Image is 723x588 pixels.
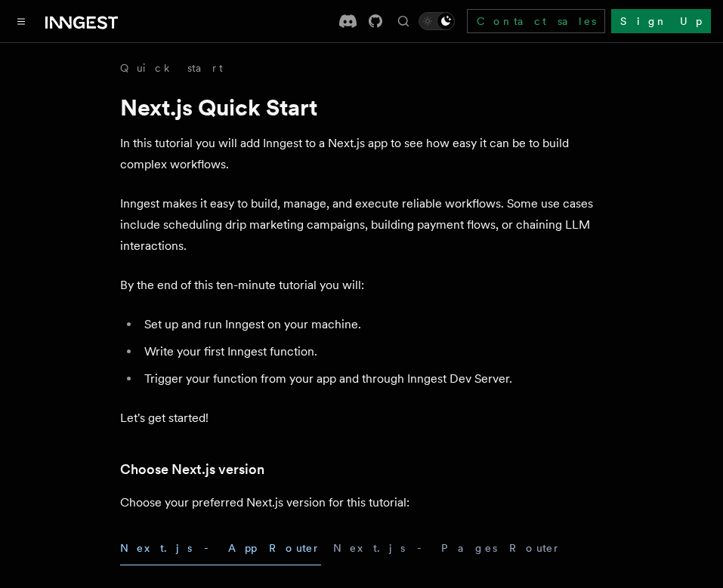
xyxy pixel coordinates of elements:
[419,12,455,30] button: Toggle dark mode
[120,133,604,175] p: In this tutorial you will add Inngest to a Next.js app to see how easy it can be to build complex...
[12,12,30,30] button: Toggle navigation
[140,341,604,362] li: Write your first Inngest function.
[394,12,412,30] button: Find something...
[120,408,604,429] p: Let's get started!
[120,459,264,480] a: Choose Next.js version
[467,9,605,33] a: Contact sales
[120,193,604,257] p: Inngest makes it easy to build, manage, and execute reliable workflows. Some use cases include sc...
[333,531,561,565] button: Next.js - Pages Router
[140,368,604,389] li: Trigger your function from your app and through Inngest Dev Server.
[120,492,604,513] p: Choose your preferred Next.js version for this tutorial:
[120,94,604,121] h1: Next.js Quick Start
[140,314,604,335] li: Set up and run Inngest on your machine.
[611,9,711,33] a: Sign Up
[120,60,223,75] a: Quick start
[120,531,321,565] button: Next.js - App Router
[120,275,604,296] p: By the end of this ten-minute tutorial you will:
